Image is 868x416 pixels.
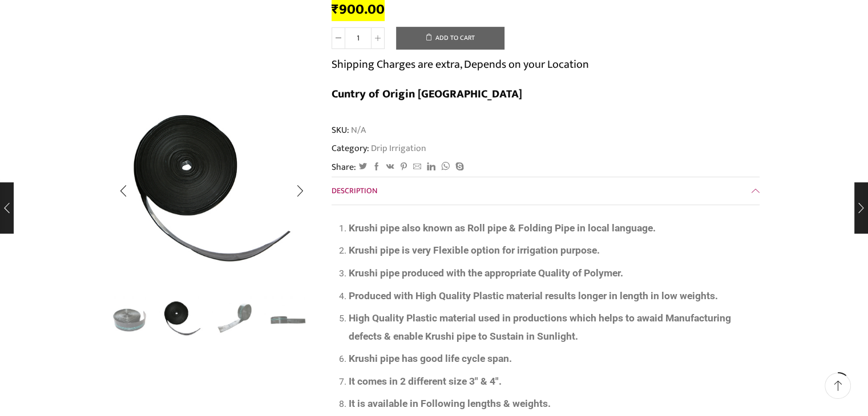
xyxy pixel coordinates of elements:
[349,353,512,364] span: Krushi pipe has good life cycle span.
[396,27,504,50] button: Add to cart
[286,177,314,205] div: Next slide
[349,376,502,387] span: It comes in 2 different size 3″ & 4″.
[349,398,551,409] span: It is available in Following lengths & weights.
[332,124,760,137] span: SKU:
[369,141,426,156] a: Drip Irrigation
[159,296,206,342] li: 2 / 4
[349,124,366,137] span: N/A
[349,267,623,279] span: Krushi pipe produced with the appropriate Quality of Polymer.
[109,85,314,291] div: 2 / 4
[349,290,718,301] span: Produced with High Quality Plastic material results longer in length in low weights.
[332,84,522,104] b: Cuntry of Origin [GEOGRAPHIC_DATA]
[109,177,138,205] div: Previous slide
[332,142,426,155] span: Category:
[349,312,731,342] span: High Quality Plastic material used in productions which helps to awaid Manufacturing defects & en...
[332,55,589,74] p: Shipping Charges are extra, Depends on your Location
[106,296,154,344] a: 1
[332,177,760,205] a: Description
[264,296,312,342] li: 4 / 4
[264,296,312,344] a: 45
[106,296,154,342] li: 1 / 4
[332,184,377,197] span: Description
[212,296,259,342] li: 3 / 4
[212,295,259,342] a: 4
[349,222,656,234] span: Krushi pipe also known as Roll pipe & Folding Pipe in local language.
[349,244,600,256] span: Krushi pipe is very Flexible option for irrigation purpose.
[159,295,206,342] img: Heera Flex Pipe
[332,161,356,174] span: Share:
[345,27,371,49] input: Product quantity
